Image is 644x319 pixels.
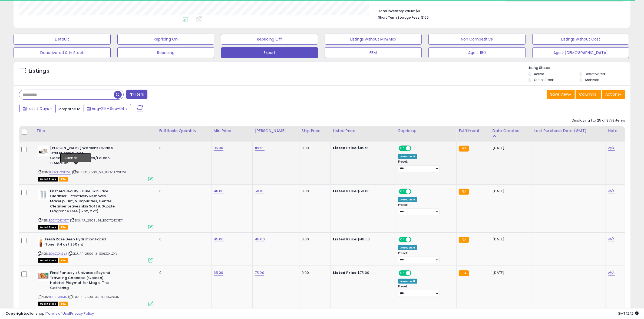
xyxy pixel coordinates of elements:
button: Listings without Min/Max [325,34,422,45]
span: FBA [59,177,68,182]
div: 0 [159,270,207,275]
a: 119.99 [255,145,265,151]
a: 65.00 [214,270,223,276]
img: 41M8XkiKBzL._SL40_.jpg [38,189,49,200]
div: Listed Price [333,128,394,134]
button: Deactivated & In Stock [14,47,111,58]
div: $48.00 [333,237,392,242]
label: Archived [585,78,600,82]
span: ON [399,146,406,151]
span: | SKU: PT_2509_35_B0F5SJ8STS [68,295,119,299]
a: 45.00 [214,237,224,242]
button: Actions [602,90,625,99]
button: Filters [126,90,147,99]
div: seller snap | | [5,311,94,316]
b: Listed Price: [333,189,358,194]
span: ON [399,189,406,194]
span: FBA [59,258,68,263]
div: [DATE] [493,189,514,194]
img: 41Z6eNZJWLL._SL40_.jpg [38,270,49,281]
div: 0 [159,237,207,242]
button: Repricing Off [221,34,318,45]
button: Age > 180 [428,47,526,58]
span: Last 7 Days [28,106,49,111]
b: Listed Price: [333,270,358,275]
label: Deactivated [585,72,605,76]
span: | SKU: 3P_2509_53_B0CZHZWDWL [72,170,127,174]
div: 0.00 [302,189,327,194]
a: N/A [608,145,615,151]
a: N/A [608,189,615,194]
small: FBA [459,237,469,243]
div: Repricing [398,128,454,134]
button: Repricing [117,47,214,58]
button: Save View [547,90,575,99]
div: [DATE] [493,146,514,150]
a: B0CZHZWDWL [49,170,71,174]
div: 0.00 [302,146,327,150]
div: Amazon AI [398,154,417,159]
strong: Copyright [5,311,25,316]
button: Repricing On [117,34,214,45]
small: FBA [459,270,469,276]
div: Amazon AI [398,279,417,284]
div: Fulfillable Quantity [159,128,209,134]
b: Fresh Rose Deep Hydration Facial Toner 8.4 oz/ 250 mL [45,237,111,248]
b: Listed Price: [333,145,358,150]
h5: Listings [29,67,49,75]
button: Aug-29 - Sep-04 [84,104,131,113]
span: OFF [411,271,419,276]
span: ON [399,237,406,242]
span: FBA [59,302,68,306]
div: Title [37,128,155,134]
p: Listing States: [528,65,630,70]
div: Preset: [398,203,452,215]
b: Listed Price: [333,237,358,242]
div: ASIN: [38,189,153,229]
button: Export [221,47,318,58]
div: Note [608,128,623,134]
span: Aug-29 - Sep-04 [92,106,124,111]
div: [DATE] [493,270,514,275]
button: Last 7 Days [19,104,56,113]
b: First Aid Beauty - Pure Skin Face Cleanser, Effectively Removes Makeup, Dirt, & Impurities, Gentl... [50,189,116,215]
a: 48.00 [255,237,265,242]
a: N/A [608,237,615,242]
div: Date Created [493,128,530,134]
a: Privacy Policy [70,311,94,316]
div: 0.00 [302,270,327,275]
button: FBM [325,47,422,58]
div: ASIN: [38,146,153,181]
div: ASIN: [38,237,153,262]
small: FBA [459,189,469,195]
div: Preset: [398,251,452,264]
span: Compared to: [57,106,81,112]
label: Out of Stock [534,78,554,82]
div: Fulfillment [459,128,488,134]
div: Amazon AI [398,245,417,250]
button: Listings without Cost [532,34,629,45]
span: $166 [421,15,429,20]
div: Last Purchase Date (GMT) [534,128,603,134]
span: OFF [411,237,419,242]
span: | SKU: AF_2509_3_B06ZXXLZYJ [68,251,117,256]
b: [PERSON_NAME] Womens Divide 5 Trail Running Shoe - Coconut/Almond Peach/Falcon - 11 Medium [50,146,116,167]
a: 75.00 [255,270,264,276]
div: $119.99 [333,146,392,150]
div: Preset: [398,160,452,172]
span: | SKU: AF_2509_24_B0DYQ4C3DY [70,218,123,223]
b: Final Fantasy x Universes Beyond Traveling Chocobo (Golden) Holofoil Playmat for Magic: The Gathe... [50,270,116,292]
span: ON [399,271,406,276]
div: Ship Price [302,128,329,134]
div: $50.00 [333,189,392,194]
span: All listings that are currently out of stock and unavailable for purchase on Amazon [38,258,58,263]
a: Terms of Use [46,311,69,316]
button: Age > [DEMOGRAPHIC_DATA] [532,47,629,58]
div: Preset: [398,285,452,297]
img: 31KvH8h2OUL._SL40_.jpg [38,237,44,248]
b: Total Inventory Value: [378,9,415,13]
span: OFF [411,189,419,194]
button: Non Competitive [428,34,526,45]
div: 0.00 [302,237,327,242]
div: 0 [159,189,207,194]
